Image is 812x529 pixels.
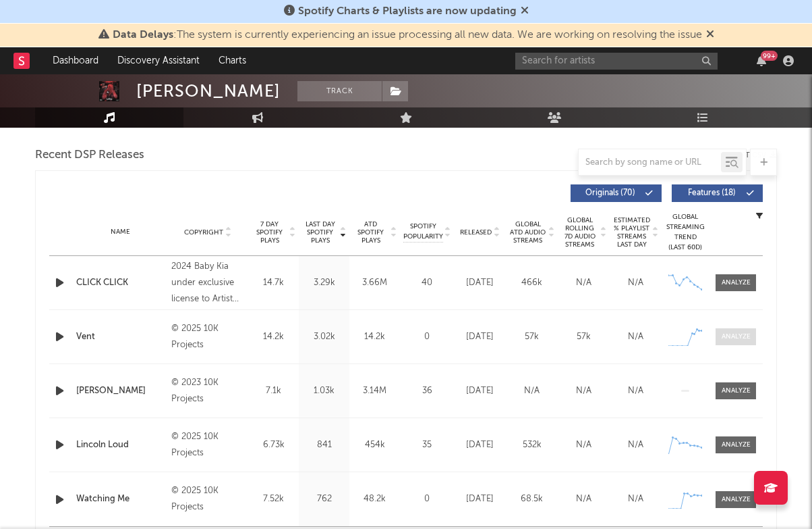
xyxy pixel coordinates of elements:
[515,53,718,70] input: Search for artists
[613,384,658,398] div: N/A
[561,330,606,344] div: 57k
[509,493,554,506] div: 68.5k
[521,6,529,17] span: Dismiss
[761,51,778,61] div: 99 +
[571,184,662,202] button: Originals(70)
[613,438,658,452] div: N/A
[171,259,245,307] div: 2024 Baby Kia under exclusive license to Artist Partner Group, Inc.
[297,81,382,101] button: Track
[43,47,108,74] a: Dashboard
[509,384,554,398] div: N/A
[403,330,451,344] div: 0
[561,438,606,452] div: N/A
[680,189,743,197] span: Features ( 18 )
[76,227,165,237] div: Name
[613,330,658,344] div: N/A
[561,384,606,398] div: N/A
[665,212,705,253] div: Global Streaming Trend (Last 60D)
[613,493,658,506] div: N/A
[561,493,606,506] div: N/A
[509,438,554,452] div: 532k
[403,276,451,290] div: 40
[672,184,763,202] button: Features(18)
[252,276,295,290] div: 14.7k
[76,276,165,290] a: CLICK CLICK
[171,321,245,353] div: © 2025 10K Projects
[302,220,338,245] span: Last Day Spotify Plays
[171,483,245,515] div: © 2025 10K Projects
[403,438,451,452] div: 35
[353,493,397,506] div: 48.2k
[108,47,209,74] a: Discovery Assistant
[209,47,256,74] a: Charts
[613,276,658,290] div: N/A
[509,330,554,344] div: 57k
[184,228,223,236] span: Copyright
[353,330,397,344] div: 14.2k
[252,493,295,506] div: 7.52k
[136,81,281,101] div: [PERSON_NAME]
[403,493,451,506] div: 0
[171,375,245,407] div: © 2023 10K Projects
[561,276,606,290] div: N/A
[457,493,502,506] div: [DATE]
[353,438,397,452] div: 454k
[706,30,714,41] span: Dismiss
[353,384,397,398] div: 3.14M
[579,189,641,197] span: Originals ( 70 )
[302,384,346,398] div: 1.03k
[561,216,598,249] span: Global Rolling 7D Audio Streams
[509,220,546,245] span: Global ATD Audio Streams
[298,6,517,17] span: Spotify Charts & Playlists are now updating
[757,55,766,66] button: 99+
[302,330,346,344] div: 3.02k
[302,493,346,506] div: 762
[171,429,245,461] div: © 2025 10K Projects
[252,330,295,344] div: 14.2k
[76,438,165,452] a: Lincoln Loud
[76,330,165,344] a: Vent
[252,438,295,452] div: 6.73k
[76,384,165,398] a: [PERSON_NAME]
[302,438,346,452] div: 841
[509,276,554,290] div: 466k
[302,276,346,290] div: 3.29k
[613,216,650,249] span: Estimated % Playlist Streams Last Day
[457,384,502,398] div: [DATE]
[353,220,388,245] span: ATD Spotify Plays
[403,384,451,398] div: 36
[76,493,165,506] a: Watching Me
[579,157,721,168] input: Search by song name or URL
[252,220,287,245] span: 7 Day Spotify Plays
[353,276,397,290] div: 3.66M
[457,438,502,452] div: [DATE]
[460,228,492,236] span: Released
[35,147,144,163] span: Recent DSP Releases
[457,330,502,344] div: [DATE]
[113,30,702,41] span: : The system is currently experiencing an issue processing all new data. We are working on resolv...
[403,222,443,242] span: Spotify Popularity
[113,30,173,41] span: Data Delays
[457,276,502,290] div: [DATE]
[252,384,295,398] div: 7.1k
